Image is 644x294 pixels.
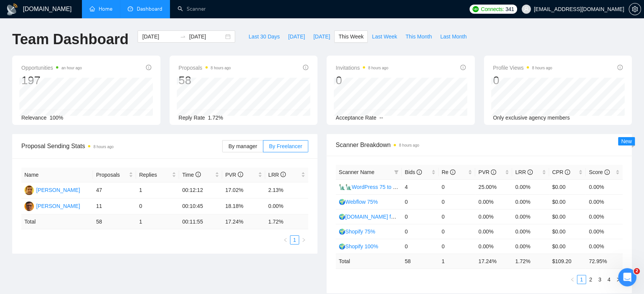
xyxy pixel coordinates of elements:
[21,214,93,229] td: Total
[21,115,46,121] span: Relevance
[491,169,496,175] span: info-circle
[493,73,553,88] div: 0
[392,166,400,178] span: filter
[618,268,636,286] iframe: Intercom live chat
[475,239,512,254] td: 0.00%
[281,235,290,244] button: left
[303,65,308,70] span: info-circle
[139,171,170,179] span: Replies
[586,275,595,284] li: 2
[614,275,623,284] li: Next Page
[586,275,595,284] a: 2
[136,182,179,198] td: 1
[336,115,376,121] span: Acceptance Rate
[195,172,201,177] span: info-circle
[549,194,586,209] td: $0.00
[182,172,200,178] span: Time
[268,172,286,178] span: LRR
[61,66,82,70] time: an hour ago
[146,65,151,70] span: info-circle
[568,275,577,284] button: left
[595,275,604,284] li: 3
[281,235,290,244] li: Previous Page
[493,115,570,121] span: Only exclusive agency members
[570,277,575,282] span: left
[402,179,439,194] td: 4
[439,179,476,194] td: 0
[532,66,552,70] time: 8 hours ago
[439,254,476,268] td: 1
[475,254,512,268] td: 17.24 %
[336,140,623,150] span: Scanner Breakdown
[589,169,609,175] span: Score
[549,254,586,268] td: $ 109.20
[24,187,80,193] a: SU[PERSON_NAME]
[179,198,222,214] td: 00:10:45
[136,214,179,229] td: 1
[222,214,265,229] td: 17.24 %
[402,224,439,239] td: 0
[442,169,455,175] span: Re
[368,30,401,43] button: Last Week
[629,3,641,15] button: setting
[208,115,223,121] span: 1.72%
[6,3,18,16] img: logo
[586,209,623,224] td: 0.00%
[299,235,308,244] li: Next Page
[136,198,179,214] td: 0
[417,169,422,175] span: info-circle
[439,194,476,209] td: 0
[565,169,570,175] span: info-circle
[136,168,179,182] th: Replies
[380,115,383,121] span: --
[339,199,378,205] a: 🌍Webflow 75%
[394,170,399,174] span: filter
[211,66,231,70] time: 8 hours ago
[577,275,586,284] li: 1
[372,32,397,41] span: Last Week
[621,138,632,144] span: New
[617,65,623,70] span: info-circle
[36,202,80,210] div: [PERSON_NAME]
[368,66,388,70] time: 8 hours ago
[265,182,308,198] td: 2.13%
[179,182,222,198] td: 00:12:12
[399,143,419,147] time: 8 hours ago
[505,5,514,13] span: 341
[629,6,641,12] a: setting
[222,182,265,198] td: 17.02%
[179,214,222,229] td: 00:11:55
[21,141,222,151] span: Proposal Sending Stats
[405,169,422,175] span: Bids
[244,30,284,43] button: Last 30 Days
[473,6,479,12] img: upwork-logo.png
[604,275,614,284] li: 4
[189,32,224,41] input: End date
[238,172,243,177] span: info-circle
[586,179,623,194] td: 0.00%
[336,254,402,268] td: Total
[512,224,549,239] td: 0.00%
[179,73,231,88] div: 58
[90,6,112,12] a: homeHome
[527,169,533,175] span: info-circle
[402,239,439,254] td: 0
[616,277,620,282] span: right
[93,182,136,198] td: 47
[24,201,34,211] img: SA
[549,179,586,194] td: $0.00
[339,228,375,235] a: 🌍Shopify 75%
[290,235,299,244] li: 1
[512,209,549,224] td: 0.00%
[586,224,623,239] td: 0.00%
[265,198,308,214] td: 0.00%
[269,143,302,149] span: By Freelancer
[96,171,127,179] span: Proposals
[313,32,330,41] span: [DATE]
[24,203,80,209] a: SA[PERSON_NAME]
[439,239,476,254] td: 0
[549,239,586,254] td: $0.00
[93,145,114,149] time: 8 hours ago
[339,214,416,220] a: 🌍[DOMAIN_NAME] for Kamran
[475,209,512,224] td: 0.00%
